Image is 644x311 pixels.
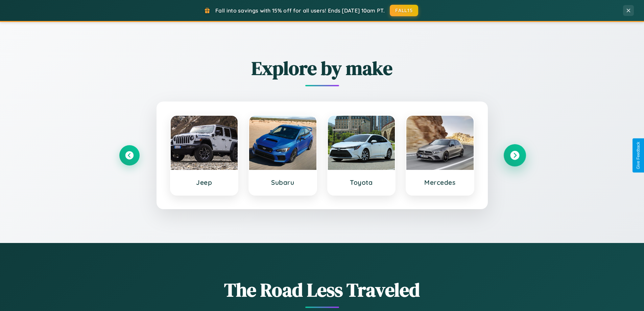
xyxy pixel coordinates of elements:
[256,178,310,186] h3: Subaru
[177,178,231,186] h3: Jeep
[390,5,418,16] button: FALL15
[413,178,467,186] h3: Mercedes
[119,277,525,303] h1: The Road Less Traveled
[636,142,641,169] div: Give Feedback
[335,178,388,186] h3: Toyota
[119,55,525,81] h2: Explore by make
[215,7,385,14] span: Fall into savings with 15% off for all users! Ends [DATE] 10am PT.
